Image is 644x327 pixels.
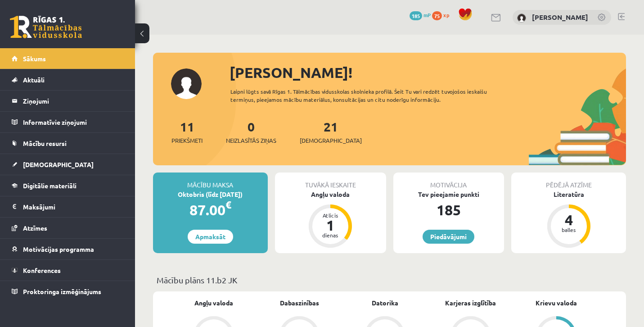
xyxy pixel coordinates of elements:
span: Motivācijas programma [23,245,94,253]
a: Apmaksāt [188,230,233,244]
legend: Ziņojumi [23,91,124,111]
a: Maksājumi [12,196,124,217]
div: Angļu valoda [275,190,386,199]
span: mP [423,11,431,18]
a: [PERSON_NAME] [532,13,588,22]
span: Mācību resursi [23,139,67,147]
div: Mācību maksa [153,173,268,190]
div: Motivācija [393,173,504,190]
a: Digitālie materiāli [12,175,124,196]
a: 21[DEMOGRAPHIC_DATA] [300,118,362,145]
span: Digitālie materiāli [23,182,77,190]
a: Rīgas 1. Tālmācības vidusskola [10,16,82,38]
span: Sākums [23,54,46,63]
span: 185 [410,11,422,20]
span: [DEMOGRAPHIC_DATA] [23,160,94,168]
a: Motivācijas programma [12,239,124,259]
a: Angļu valoda [194,298,233,308]
a: Dabaszinības [280,298,319,308]
div: 1 [317,218,344,232]
span: Proktoringa izmēģinājums [23,287,101,295]
a: Piedāvājumi [423,230,474,244]
div: balles [555,227,582,232]
div: Tuvākā ieskaite [275,173,386,190]
a: [DEMOGRAPHIC_DATA] [12,154,124,175]
div: Laipni lūgts savā Rīgas 1. Tālmācības vidusskolas skolnieka profilā. Šeit Tu vari redzēt tuvojošo... [230,87,514,104]
img: Sandra Letinska [517,14,526,23]
p: Mācību plāns 11.b2 JK [157,274,622,286]
span: € [225,198,231,211]
div: Atlicis [317,213,344,218]
legend: Maksājumi [23,196,124,217]
div: 87.00 [153,199,268,221]
a: 11Priekšmeti [171,118,203,145]
div: Pēdējā atzīme [511,173,626,190]
a: 0Neizlasītās ziņas [226,118,276,145]
a: Konferences [12,260,124,281]
a: Atzīmes [12,218,124,238]
a: 75 xp [432,11,454,18]
div: dienas [317,232,344,238]
span: 75 [432,11,442,20]
span: Neizlasītās ziņas [226,136,276,145]
span: Atzīmes [23,224,47,232]
a: 185 mP [410,11,431,18]
a: Proktoringa izmēģinājums [12,281,124,302]
a: Krievu valoda [536,298,577,308]
a: Ziņojumi [12,91,124,111]
div: Tev pieejamie punkti [393,190,504,199]
div: Literatūra [511,190,626,199]
a: Aktuāli [12,69,124,90]
div: 4 [555,213,582,227]
span: [DEMOGRAPHIC_DATA] [300,136,362,145]
a: Mācību resursi [12,133,124,154]
a: Angļu valoda Atlicis 1 dienas [275,190,386,249]
span: Priekšmeti [171,136,203,145]
span: Konferences [23,266,61,274]
span: Aktuāli [23,76,45,84]
legend: Informatīvie ziņojumi [23,112,124,132]
a: Karjeras izglītība [445,298,496,308]
a: Datorika [372,298,398,308]
a: Sākums [12,48,124,69]
div: 185 [393,199,504,221]
span: xp [443,11,449,18]
a: Literatūra 4 balles [511,190,626,249]
div: [PERSON_NAME]! [230,62,626,83]
a: Informatīvie ziņojumi [12,112,124,132]
div: Oktobris (līdz [DATE]) [153,190,268,199]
